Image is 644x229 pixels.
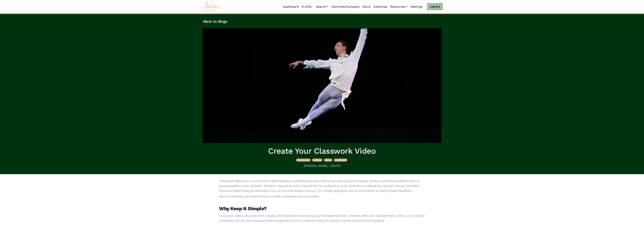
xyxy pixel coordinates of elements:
h5: [PERSON_NAME] - [DATE] [203,164,441,168]
a: misc. [324,158,333,162]
a: Settings [409,3,424,11]
strong: Why Keep It Simple? [219,206,267,211]
a: ‹Back to Blogs [203,19,227,24]
a: auditions [334,158,347,162]
a: Resources [389,3,409,11]
p: Classwork videos are a crucial tool for ballet auditions, providing directors with an overview of... [219,179,425,193]
a: Favorites/Compare [330,3,361,11]
a: Log Out [427,3,443,11]
span: auditions [335,159,346,162]
span: misc. [325,159,331,162]
a: advice [312,158,323,162]
a: Dashboard [281,3,300,11]
a: To-Do List [296,158,311,162]
img: header_image.img [203,28,441,143]
a: Profile [300,3,313,11]
code: ‹ [203,19,204,24]
p: Here’s everything you need to know to create a standout classwork video. [219,194,425,199]
span: To-Do List [298,159,309,162]
a: Store [361,3,372,11]
a: Advertise [372,3,389,11]
span: advice [314,159,321,162]
p: Classwork videos should be short, simple, and focused on showcasing your foundational skills. Dir... [219,213,425,223]
h1: Create Your Classwork Video [203,146,441,156]
a: Search [314,3,330,11]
